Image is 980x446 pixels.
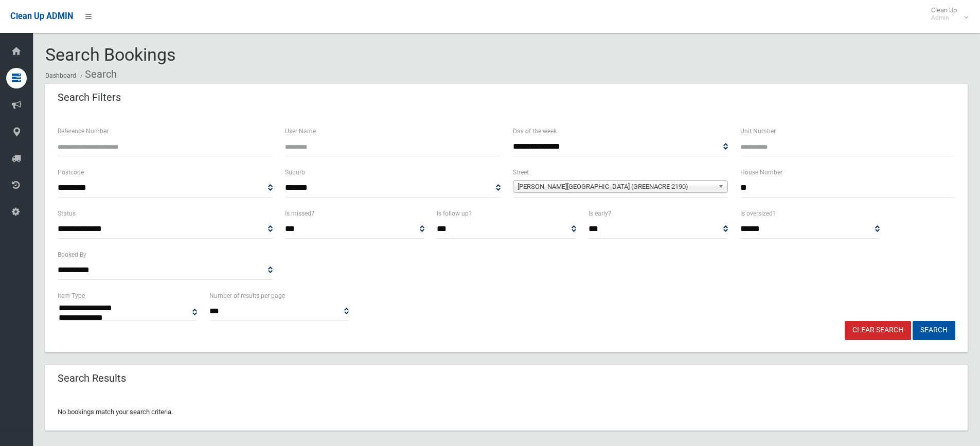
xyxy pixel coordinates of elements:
[513,167,529,178] label: Street
[285,208,314,219] label: Is missed?
[10,11,73,21] span: Clean Up ADMIN
[58,126,109,137] label: Reference Number
[78,65,117,84] li: Search
[45,44,176,65] span: Search Bookings
[285,167,305,178] label: Suburb
[589,208,611,219] label: Is early?
[58,167,84,178] label: Postcode
[913,321,955,340] button: Search
[926,6,967,22] span: Clean Up
[740,208,776,219] label: Is oversized?
[931,14,957,22] small: Admin
[209,290,285,301] label: Number of results per page
[45,87,133,108] header: Search Filters
[285,126,316,137] label: User Name
[740,167,782,178] label: House Number
[437,208,472,219] label: Is follow up?
[58,249,86,260] label: Booked By
[58,208,76,219] label: Status
[58,290,85,301] label: Item Type
[45,394,968,431] div: No bookings match your search criteria.
[513,126,557,137] label: Day of the week
[45,368,138,388] header: Search Results
[45,72,76,79] a: Dashboard
[740,126,776,137] label: Unit Number
[845,321,911,340] a: Clear Search
[518,181,714,193] span: [PERSON_NAME][GEOGRAPHIC_DATA] (GREENACRE 2190)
